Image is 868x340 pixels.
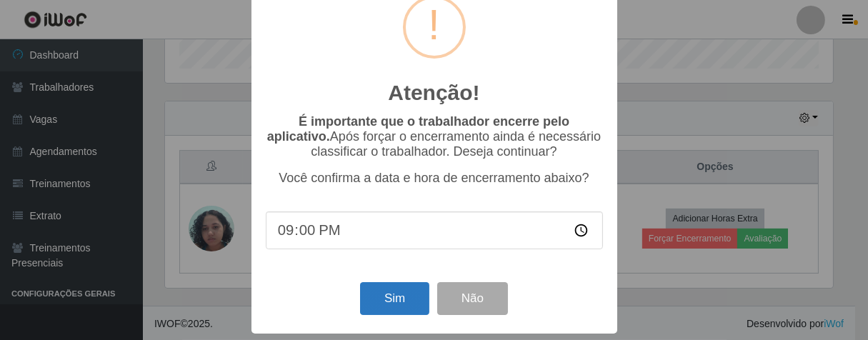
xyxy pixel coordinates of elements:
[437,282,508,316] button: Não
[266,114,603,159] p: Após forçar o encerramento ainda é necessário classificar o trabalhador. Deseja continuar?
[388,80,479,106] h2: Atenção!
[360,282,429,316] button: Sim
[267,114,569,144] b: É importante que o trabalhador encerre pelo aplicativo.
[266,171,603,186] p: Você confirma a data e hora de encerramento abaixo?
